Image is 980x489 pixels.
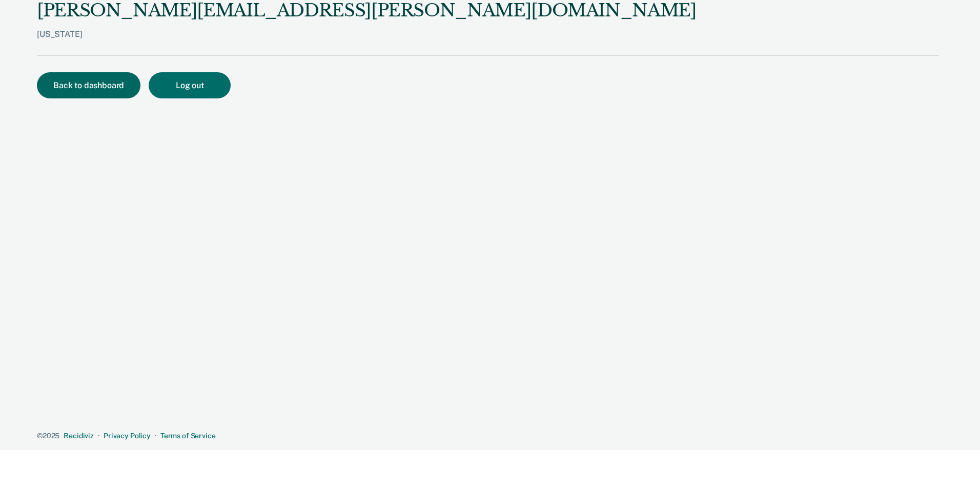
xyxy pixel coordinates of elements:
a: Back to dashboard [37,81,149,90]
a: Recidiviz [64,432,94,440]
div: [US_STATE] [37,29,697,55]
a: Privacy Policy [104,432,151,440]
span: © 2025 [37,432,59,440]
a: Terms of Service [160,432,216,440]
button: Back to dashboard [37,72,140,98]
button: Log out [149,72,231,98]
div: · · [37,432,939,440]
